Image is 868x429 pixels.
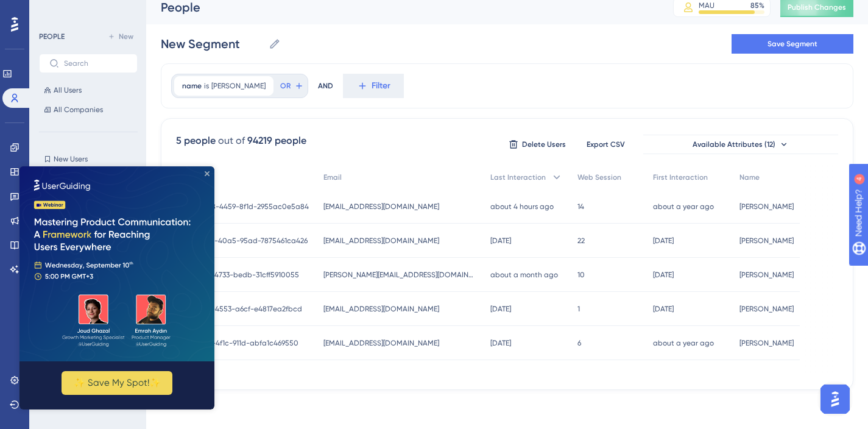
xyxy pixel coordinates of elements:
div: 94219 people [247,133,306,148]
span: [EMAIL_ADDRESS][DOMAIN_NAME] [323,304,439,314]
span: 8ccfea31-716e-4733-bedb-31cff5910055 [163,270,299,280]
button: ✨ Save My Spot!✨ [42,205,153,229]
span: 1 [577,304,580,314]
div: Close Preview [185,5,190,10]
span: [PERSON_NAME] [739,202,794,211]
span: [PERSON_NAME] [739,304,794,314]
span: name [182,81,202,91]
time: [DATE] [490,305,511,313]
time: [DATE] [653,305,674,313]
button: OR [278,76,305,96]
time: about a month ago [490,271,558,279]
span: 10 [577,270,585,280]
span: Need Help? [29,3,76,18]
span: [PERSON_NAME] [739,338,794,348]
span: Delete Users [522,140,566,149]
span: d9849b9e-5f97-40a5-95ad-7875461ca426 [163,236,308,246]
button: New Users [39,152,138,166]
time: [DATE] [653,271,674,279]
span: [EMAIL_ADDRESS][DOMAIN_NAME] [323,202,439,211]
time: [DATE] [653,236,674,245]
span: is [204,81,209,91]
button: All Companies [39,102,138,117]
iframe: UserGuiding AI Assistant Launcher [817,381,853,417]
button: New [104,29,138,44]
button: Save Segment [732,34,853,54]
span: 485515ce-6858-4459-8f1d-2955ac0e5a84 [163,202,309,211]
span: Export CSV [587,140,625,149]
div: out of [218,133,245,148]
span: Name [739,172,760,182]
button: Export CSV [575,135,636,154]
div: 85 % [750,1,764,10]
div: 5 people [176,133,216,148]
time: [DATE] [490,236,511,245]
span: Last Interaction [490,172,546,182]
span: Available Attributes (12) [693,140,775,149]
span: New [119,32,133,41]
time: about a year ago [653,202,714,211]
span: All Companies [54,105,103,115]
span: 14 [577,202,584,211]
span: Web Session [577,172,621,182]
time: about 4 hours ago [490,202,554,211]
span: 6 [577,338,581,348]
span: 22 [577,236,585,246]
button: Delete Users [507,135,568,154]
button: Filter [343,74,404,98]
button: All Users [39,83,138,97]
input: Search [64,59,127,68]
span: 39f5b130-bc4f-4f1c-911d-abfa1c469550 [163,338,298,348]
time: [DATE] [490,339,511,347]
span: New Users [54,154,88,164]
div: PEOPLE [39,32,65,41]
span: All Users [54,85,82,95]
input: Segment Name [161,35,264,52]
span: Email [323,172,342,182]
span: [EMAIL_ADDRESS][DOMAIN_NAME] [323,236,439,246]
span: [PERSON_NAME] [739,270,794,280]
span: [EMAIL_ADDRESS][DOMAIN_NAME] [323,338,439,348]
span: fe0e9112-ba81-4553-a6cf-e4817ea2fbcd [163,304,302,314]
span: Save Segment [767,39,817,49]
div: 4 [85,6,88,16]
div: AND [318,74,333,98]
div: MAU [699,1,715,10]
span: Publish Changes [788,2,846,12]
span: [PERSON_NAME] [739,236,794,246]
span: Filter [372,79,390,93]
span: [PERSON_NAME][EMAIL_ADDRESS][DOMAIN_NAME] [323,270,476,280]
time: about a year ago [653,339,714,347]
span: OR [280,81,291,91]
button: Available Attributes (12) [643,135,838,154]
span: First Interaction [653,172,708,182]
span: [PERSON_NAME] [211,81,266,91]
